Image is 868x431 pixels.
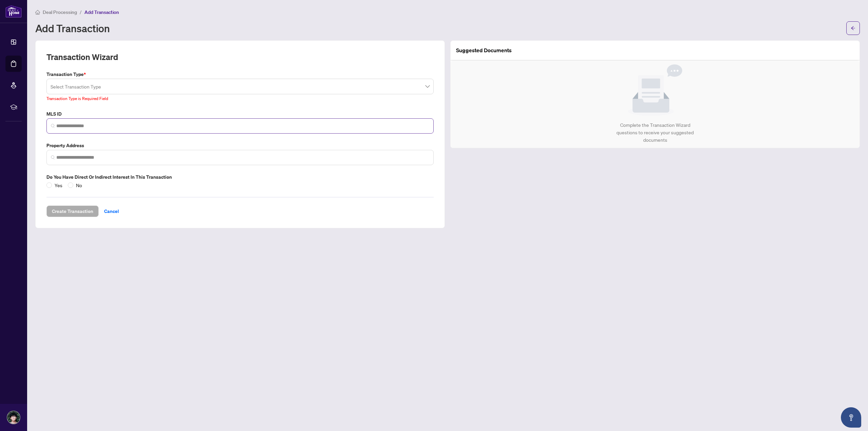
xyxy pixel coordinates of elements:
label: Transaction Type [46,71,434,78]
span: home [35,10,40,15]
button: Cancel [99,205,124,217]
span: Cancel [104,206,119,217]
label: Do you have direct or indirect interest in this transaction [46,173,434,181]
img: Null State Icon [628,64,682,116]
span: arrow-left [851,26,855,31]
h2: Transaction Wizard [46,52,118,62]
button: Open asap [841,407,861,428]
span: Yes [52,181,65,189]
img: search_icon [51,124,55,128]
h1: Add Transaction [35,23,110,34]
label: Property Address [46,142,434,149]
span: No [73,181,85,189]
label: MLS ID [46,110,434,118]
img: logo [5,5,22,18]
span: Add Transaction [84,9,119,15]
img: Profile Icon [7,411,20,424]
img: search_icon [51,155,55,159]
span: Deal Processing [43,9,77,15]
article: Suggested Documents [456,46,512,55]
button: Create Transaction [46,205,99,217]
li: / [80,8,82,16]
div: Complete the Transaction Wizard questions to receive your suggested documents [609,121,701,144]
span: Transaction Type is Required Field [46,96,108,101]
